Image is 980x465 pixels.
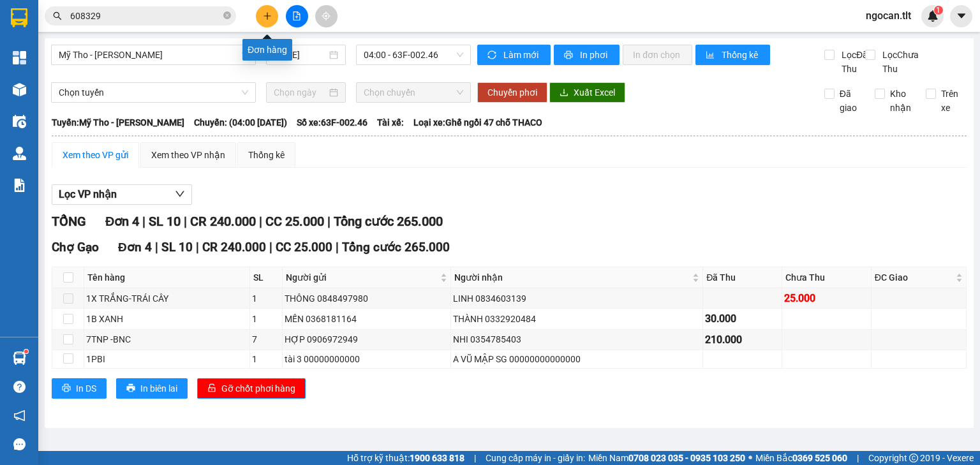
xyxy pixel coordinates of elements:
[909,454,918,462] span: copyright
[334,214,443,229] span: Tổng cước 265.000
[574,85,615,100] span: Xuất Excel
[297,115,367,129] span: Số xe: 63F-002.46
[477,82,547,103] button: Chuyển phơi
[256,5,278,27] button: plus
[105,214,139,229] span: Đơn 4
[276,240,332,255] span: CC 25.000
[782,267,871,288] th: Chưa Thu
[857,451,859,465] span: |
[327,214,330,229] span: |
[342,240,450,255] span: Tổng cước 265.000
[956,10,967,22] span: caret-down
[59,83,248,102] span: Chọn tuyến
[453,352,701,366] div: A VŨ MẬP SG 00000000000000
[11,8,27,27] img: logo-vxr
[748,455,752,461] span: ⚪️
[63,148,128,162] div: Xem theo VP gửi
[477,45,551,65] button: syncLàm mới
[588,451,745,465] span: Miền Nam
[24,350,28,353] sup: 1
[377,115,404,129] span: Tài xế:
[856,8,921,24] span: ngocan.tlt
[52,214,86,229] span: TỔNG
[703,267,782,288] th: Đã Thu
[285,352,449,366] div: tài 3 00000000000
[705,311,780,327] div: 30.000
[149,214,181,229] span: SL 10
[560,88,568,98] span: download
[116,378,188,399] button: printerIn biên lai
[549,82,625,103] button: downloadXuất Excel
[59,186,117,202] span: Lọc VP nhận
[885,87,916,115] span: Kho nhận
[285,312,449,326] div: MẾN 0368181164
[292,11,301,20] span: file-add
[722,48,760,62] span: Thống kê
[197,378,306,399] button: unlockGỡ chốt phơi hàng
[86,352,248,366] div: 1PBI
[252,332,281,346] div: 7
[836,48,870,76] span: Lọc Đã Thu
[347,451,464,465] span: Hỗ trợ kỹ thuật:
[242,39,292,61] div: Đơn hàng
[194,115,287,129] span: Chuyến: (04:00 [DATE])
[140,381,177,395] span: In biên lai
[252,352,281,366] div: 1
[274,85,326,100] input: Chọn ngày
[259,214,262,229] span: |
[59,45,248,64] span: Mỹ Tho - Hồ Chí Minh
[453,292,701,306] div: LINH 0834603139
[950,5,972,27] button: caret-down
[52,117,184,128] b: Tuyến: Mỹ Tho - [PERSON_NAME]
[487,50,498,61] span: sync
[269,240,272,255] span: |
[364,45,464,64] span: 04:00 - 63F-002.46
[13,51,26,64] img: dashboard-icon
[86,332,248,346] div: 7TNP -BNC
[53,11,62,20] span: search
[248,148,285,162] div: Thống kê
[286,5,308,27] button: file-add
[76,381,96,395] span: In DS
[706,50,716,61] span: bar-chart
[554,45,620,65] button: printerIn phơi
[52,378,107,399] button: printerIn DS
[142,214,145,229] span: |
[580,48,609,62] span: In phơi
[86,292,248,306] div: 1X TRẮNG-TRÁI CÂY
[221,381,295,395] span: Gỡ chốt phơi hàng
[52,184,192,205] button: Lọc VP nhận
[62,383,71,394] span: printer
[13,410,26,422] span: notification
[628,453,745,463] strong: 0708 023 035 - 0935 103 250
[151,148,225,162] div: Xem theo VP nhận
[263,11,272,20] span: plus
[503,48,540,62] span: Làm mới
[413,115,542,129] span: Loại xe: Ghế ngồi 47 chỗ THACO
[705,332,780,348] div: 210.000
[13,115,26,128] img: warehouse-icon
[877,48,926,76] span: Lọc Chưa Thu
[564,50,575,61] span: printer
[875,270,953,284] span: ĐC Giao
[252,292,281,306] div: 1
[474,451,476,465] span: |
[13,381,26,393] span: question-circle
[190,214,256,229] span: CR 240.000
[155,240,158,255] span: |
[623,45,692,65] button: In đơn chọn
[207,383,216,394] span: unlock
[86,312,248,326] div: 1B XANH
[936,87,967,115] span: Trên xe
[13,147,26,160] img: warehouse-icon
[126,383,135,394] span: printer
[13,438,26,450] span: message
[250,267,283,288] th: SL
[934,6,943,15] sup: 1
[118,240,152,255] span: Đơn 4
[223,11,231,19] span: close-circle
[70,9,221,23] input: Tìm tên, số ĐT hoặc mã đơn
[13,83,26,96] img: warehouse-icon
[223,10,231,22] span: close-circle
[13,179,26,192] img: solution-icon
